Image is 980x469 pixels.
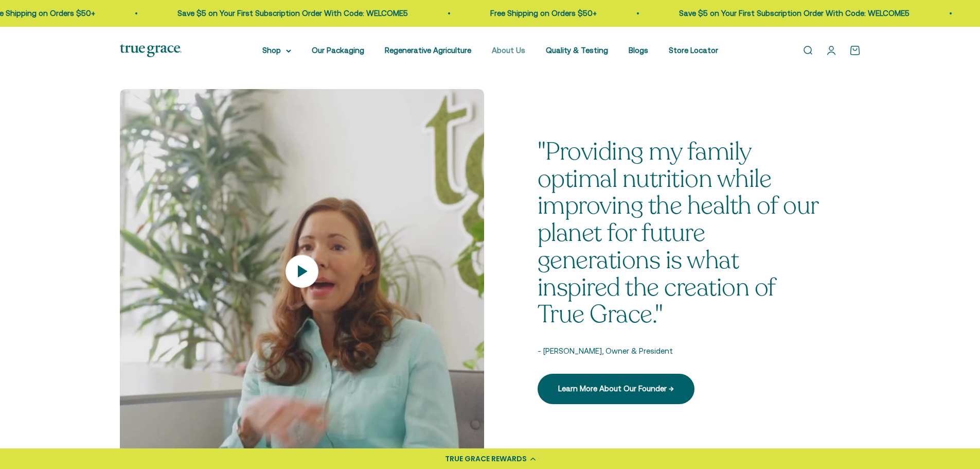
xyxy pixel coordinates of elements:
[669,46,718,55] a: Store Locator
[108,7,338,20] p: Save $5 on Your First Subscription Order With Code: WELCOME5
[610,7,840,20] p: Save $5 on Your First Subscription Order With Code: WELCOME5
[629,46,648,55] a: Blogs
[538,138,819,329] p: "Providing my family optimal nutrition while improving the health of our planet for future genera...
[445,454,527,464] div: TRUE GRACE REWARDS
[312,46,364,55] a: Our Packaging
[546,46,608,55] a: Quality & Testing
[538,345,819,357] p: - [PERSON_NAME], Owner & President
[538,374,694,404] a: Learn More About Our Founder →
[385,46,471,55] a: Regenerative Agriculture
[421,9,527,18] a: Free Shipping on Orders $50+
[492,46,525,55] a: About Us
[262,44,291,57] summary: Shop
